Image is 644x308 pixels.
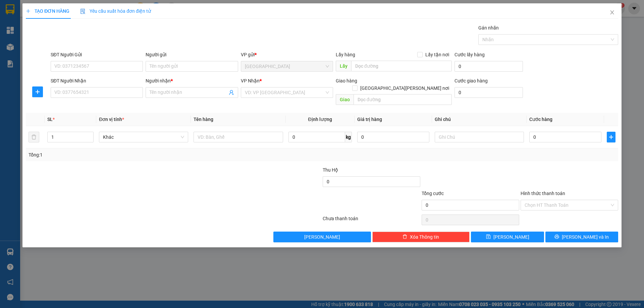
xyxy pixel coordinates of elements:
input: Dọc đường [354,94,452,105]
th: Ghi chú [432,113,527,126]
span: TẠO ĐƠN HÀNG [26,8,69,14]
span: printer [554,234,559,240]
span: user-add [229,90,234,95]
button: [PERSON_NAME] [273,232,371,242]
span: Giá trị hàng [357,117,382,122]
span: Lấy [336,61,351,71]
input: Cước lấy hàng [454,61,523,72]
span: SÀI GÒN [245,61,329,71]
span: SL [47,117,53,122]
span: [PERSON_NAME] [493,233,529,241]
label: Cước giao hàng [454,78,488,83]
span: Tổng cước [422,191,444,196]
span: [PERSON_NAME] [304,233,340,241]
span: VP Nhận [241,78,260,83]
button: delete [29,132,39,142]
span: delete [402,234,407,240]
span: Cước hàng [529,117,552,122]
span: Giao hàng [336,78,357,83]
div: SĐT Người Nhận [51,77,143,84]
span: Tên hàng [194,117,213,122]
span: Yêu cầu xuất hóa đơn điện tử [80,8,151,14]
span: Xóa Thông tin [410,233,439,241]
label: Gán nhãn [478,25,499,30]
div: Tổng: 1 [29,151,249,159]
span: close [609,10,615,15]
div: SĐT Người Gửi [51,51,143,58]
div: Người nhận [146,77,238,84]
span: Lấy hàng [336,52,355,57]
span: kg [345,132,352,142]
span: plus [33,89,43,95]
span: [GEOGRAPHIC_DATA][PERSON_NAME] nơi [358,84,452,92]
input: 0 [357,132,429,142]
span: Định lượng [308,117,332,122]
span: Giao [336,94,354,105]
label: Hình thức thanh toán [521,191,565,196]
img: icon [80,9,86,14]
button: save[PERSON_NAME] [471,232,544,242]
input: VD: Bàn, Ghế [194,132,283,142]
input: Cước giao hàng [454,87,523,98]
span: Lấy tận nơi [423,51,452,58]
button: plus [607,132,615,142]
span: Đơn vị tính [99,117,124,122]
input: Dọc đường [351,61,452,71]
span: plus [26,9,31,13]
span: Khác [103,132,184,142]
div: VP gửi [241,51,333,58]
input: Ghi Chú [435,132,524,142]
button: deleteXóa Thông tin [372,232,470,242]
span: Thu Hộ [323,167,338,173]
button: Close [603,3,622,22]
label: Cước lấy hàng [454,52,485,57]
div: Chưa thanh toán [322,215,421,227]
span: save [486,234,491,240]
div: Người gửi [146,51,238,58]
span: plus [607,134,615,140]
span: [PERSON_NAME] và In [562,233,609,241]
button: printer[PERSON_NAME] và In [545,232,618,242]
button: plus [32,86,43,97]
